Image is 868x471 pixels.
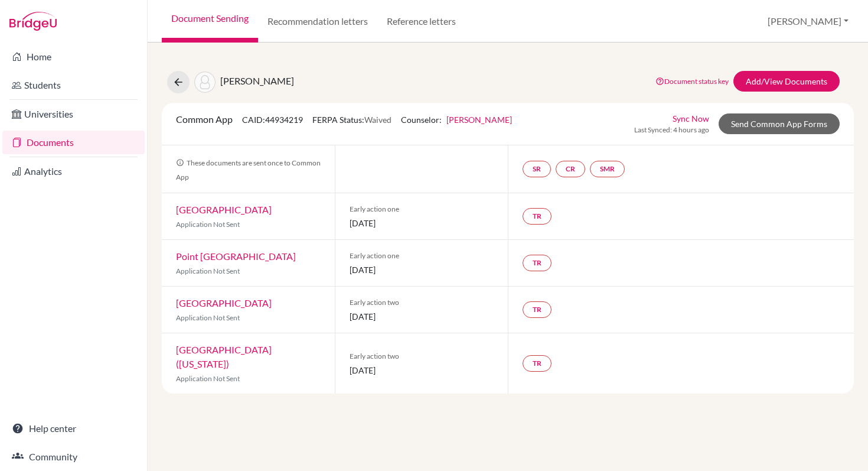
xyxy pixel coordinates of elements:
[350,251,494,261] span: Early action one
[673,112,709,125] a: Sync Now
[176,267,240,275] span: Application Not Sent
[220,75,294,86] span: [PERSON_NAME]
[350,264,494,276] span: [DATE]
[2,160,145,183] a: Analytics
[655,77,729,86] a: Document status key
[176,204,272,215] a: [GEOGRAPHIC_DATA]
[2,131,145,154] a: Documents
[2,445,145,469] a: Community
[762,10,854,33] button: [PERSON_NAME]
[2,417,145,440] a: Help center
[176,374,240,383] span: Application Not Sent
[556,161,585,177] a: CR
[350,204,494,215] span: Early action one
[590,161,625,177] a: SMR
[176,158,321,181] span: These documents are sent once to Common App
[523,301,552,318] a: TR
[176,251,296,262] a: Point [GEOGRAPHIC_DATA]
[523,255,552,271] a: TR
[176,220,240,229] span: Application Not Sent
[350,217,494,229] span: [DATE]
[176,113,233,125] span: Common App
[350,310,494,323] span: [DATE]
[719,113,840,134] a: Send Common App Forms
[364,115,391,125] span: Waived
[523,355,552,372] a: TR
[176,297,272,308] a: [GEOGRAPHIC_DATA]
[523,161,551,177] a: SR
[176,344,272,369] a: [GEOGRAPHIC_DATA] ([US_STATE])
[2,102,145,126] a: Universities
[350,364,494,376] span: [DATE]
[634,125,709,135] span: Last Synced: 4 hours ago
[733,71,840,92] a: Add/View Documents
[312,115,391,125] span: FERPA Status:
[350,351,494,362] span: Early action two
[523,208,552,225] a: TR
[176,313,240,322] span: Application Not Sent
[446,115,512,125] a: [PERSON_NAME]
[401,115,512,125] span: Counselor:
[2,45,145,69] a: Home
[242,115,303,125] span: CAID: 44934219
[9,12,57,31] img: Bridge-U
[350,297,494,308] span: Early action two
[2,73,145,97] a: Students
